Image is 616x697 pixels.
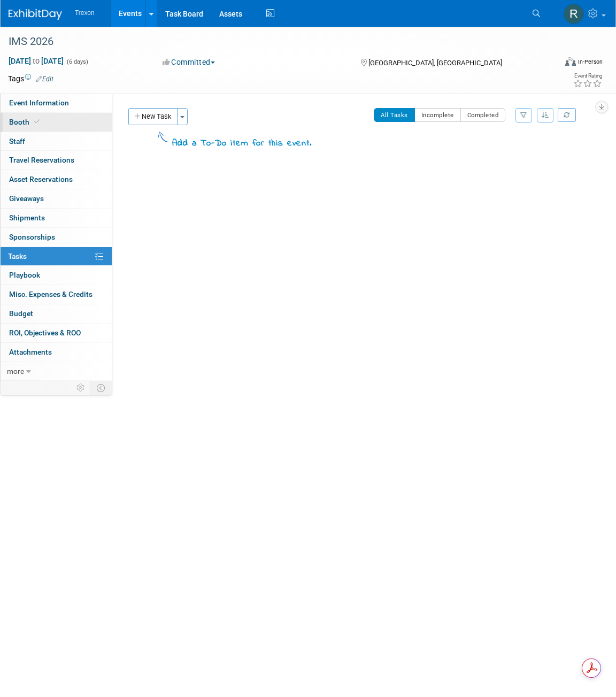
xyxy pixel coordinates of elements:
img: Ryan Flores [564,4,584,24]
a: Misc. Expenses & Credits [1,285,112,304]
a: Travel Reservations [1,151,112,170]
span: Asset Reservations [9,175,73,183]
span: to [31,57,41,65]
span: ROI, Objectives & ROO [9,328,81,337]
span: Playbook [9,271,40,279]
span: Misc. Expenses & Credits [9,290,93,298]
span: Budget [9,309,33,318]
div: In-Person [577,58,603,66]
a: Asset Reservations [1,170,112,189]
a: Shipments [1,209,112,227]
a: Giveaways [1,189,112,208]
span: Event Information [9,98,69,107]
td: Tags [8,73,53,84]
a: Tasks [1,247,112,266]
a: Booth [1,113,112,132]
a: ROI, Objectives & ROO [1,324,112,342]
span: Shipments [9,213,45,222]
span: Attachments [9,348,52,356]
a: Playbook [1,266,112,285]
td: Toggle Event Tabs [90,381,112,395]
span: Booth [9,118,42,126]
span: [GEOGRAPHIC_DATA], [GEOGRAPHIC_DATA] [368,59,502,67]
button: All Tasks [374,108,415,122]
a: Attachments [1,343,112,362]
span: [DATE] [DATE] [8,56,64,66]
img: Format-Inperson.png [565,57,576,66]
i: Booth reservation complete [34,119,40,125]
span: Staff [9,137,25,145]
div: Event Format [510,56,603,72]
span: (6 days) [66,58,88,65]
div: IMS 2026 [5,32,544,51]
a: more [1,362,112,381]
span: Sponsorships [9,233,55,241]
td: Personalize Event Tab Strip [72,381,90,395]
a: Refresh [558,108,576,122]
a: Staff [1,132,112,151]
span: more [7,367,24,376]
span: Giveaways [9,194,44,203]
span: Tasks [8,252,27,261]
a: Budget [1,304,112,323]
a: Sponsorships [1,228,112,247]
div: Add a To-Do item for this event. [172,137,312,150]
button: New Task [128,108,178,125]
span: Travel Reservations [9,156,74,164]
div: Event Rating [573,73,602,79]
button: Incomplete [414,108,461,122]
a: Event Information [1,94,112,112]
span: Trexon [75,9,95,17]
a: Edit [36,75,53,83]
img: ExhibitDay [9,9,62,20]
button: Completed [460,108,506,122]
button: Committed [159,57,219,67]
